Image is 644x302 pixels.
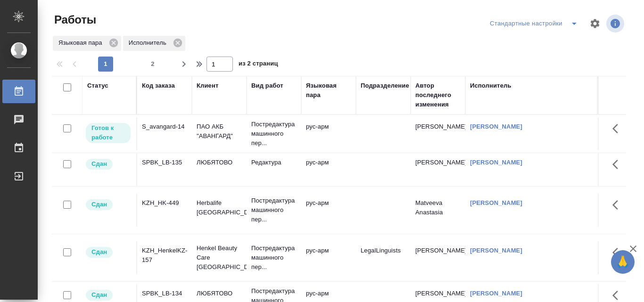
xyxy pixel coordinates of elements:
div: Менеджер проверил работу исполнителя, передает ее на следующий этап [85,289,132,302]
button: 🙏 [611,250,635,274]
span: 2 [145,59,160,69]
div: SPBK_LB-135 [142,158,187,167]
td: рус-арм [301,153,356,186]
button: Здесь прячутся важные кнопки [607,117,629,140]
span: 🙏 [615,252,631,272]
p: Henkel Beauty Care [GEOGRAPHIC_DATA] [197,244,242,272]
p: Сдан [91,290,107,300]
p: Готов к работе [91,123,125,142]
p: Постредактура машинного пер... [251,196,297,224]
p: Постредактура машинного пер... [251,120,297,148]
button: Здесь прячутся важные кнопки [607,194,629,216]
div: Языковая пара [53,36,121,51]
button: Здесь прячутся важные кнопки [607,241,629,264]
p: Редактура [251,158,297,167]
a: [PERSON_NAME] [470,123,522,130]
p: ПАО АКБ "АВАНГАРД" [197,122,242,141]
div: SPBK_LB-134 [142,289,187,298]
p: Сдан [91,200,107,209]
td: [PERSON_NAME] [411,241,465,274]
div: Менеджер проверил работу исполнителя, передает ее на следующий этап [85,246,132,259]
span: Настроить таблицу [584,12,606,35]
div: split button [487,16,584,31]
button: Здесь прячутся важные кнопки [607,153,629,176]
div: Автор последнего изменения [415,81,461,109]
td: Matveeva Anastasia [411,194,465,227]
p: ЛЮБЯТОВО [197,289,242,298]
p: Сдан [91,247,107,257]
td: рус-арм [301,194,356,227]
td: рус-арм [301,241,356,274]
a: [PERSON_NAME] [470,290,522,297]
p: Сдан [91,159,107,169]
div: Исполнитель [470,81,512,90]
td: [PERSON_NAME] [411,153,465,186]
div: Языковая пара [306,81,351,100]
span: Посмотреть информацию [606,15,626,33]
p: Постредактура машинного пер... [251,244,297,272]
div: S_avangard-14 [142,122,187,131]
div: Статус [87,81,108,90]
div: Подразделение [361,81,409,90]
a: [PERSON_NAME] [470,199,522,206]
a: [PERSON_NAME] [470,159,522,166]
td: LegalLinguists [356,241,411,274]
td: [PERSON_NAME] [411,117,465,150]
button: 2 [145,57,160,72]
div: Код заказа [142,81,175,90]
div: KZH_HK-449 [142,198,187,208]
p: ЛЮБЯТОВО [197,158,242,167]
div: Менеджер проверил работу исполнителя, передает ее на следующий этап [85,158,132,171]
div: Вид работ [251,81,283,90]
div: KZH_HenkelKZ-157 [142,246,187,265]
div: Исполнитель [123,36,185,51]
td: рус-арм [301,117,356,150]
a: [PERSON_NAME] [470,247,522,254]
div: Менеджер проверил работу исполнителя, передает ее на следующий этап [85,198,132,211]
span: Работы [52,12,96,27]
p: Исполнитель [129,38,170,48]
p: Herbalife [GEOGRAPHIC_DATA] [197,198,242,217]
p: Языковая пара [58,38,106,48]
div: Клиент [197,81,218,90]
div: Исполнитель может приступить к работе [85,122,132,144]
span: из 2 страниц [239,58,278,72]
